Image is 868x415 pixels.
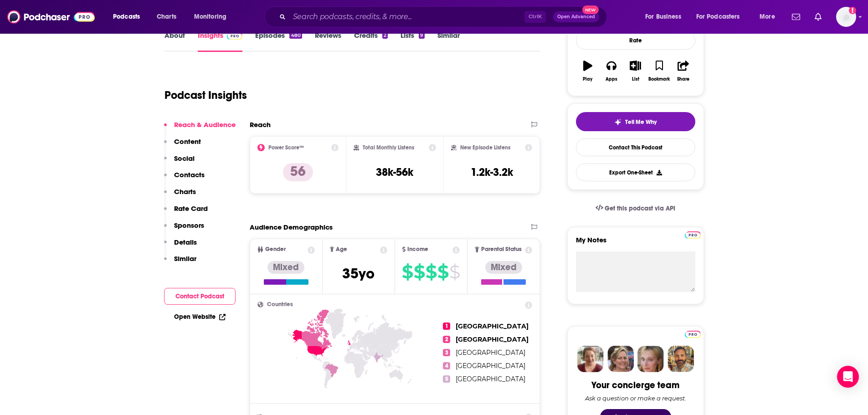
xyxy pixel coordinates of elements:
span: For Business [645,10,681,23]
span: $ [426,265,437,279]
button: Show profile menu [836,7,856,27]
span: 3 [443,349,450,356]
span: More [760,10,775,23]
button: Sponsors [164,221,204,238]
button: Export One-Sheet [576,164,695,181]
a: Contact This Podcast [576,138,695,156]
img: tell me why sparkle [614,118,621,126]
h2: New Episode Listens [460,144,510,151]
svg: Add a profile image [849,7,856,14]
span: $ [449,265,460,279]
span: [GEOGRAPHIC_DATA] [456,375,525,383]
a: InsightsPodchaser Pro [198,31,243,52]
button: Bookmark [647,55,671,87]
span: $ [414,265,425,279]
button: open menu [639,10,693,24]
span: Ctrl K [524,11,546,23]
p: Social [174,154,195,163]
span: 35 yo [342,265,375,282]
span: Tell Me Why [625,118,657,126]
a: Charts [151,10,182,24]
img: User Profile [836,7,856,27]
img: Podchaser - Follow, Share and Rate Podcasts [7,8,95,26]
span: [GEOGRAPHIC_DATA] [456,335,529,343]
div: Play [583,77,592,82]
button: open menu [753,10,786,24]
a: Show notifications dropdown [788,9,804,25]
a: Lists9 [401,31,424,52]
img: Jules Profile [637,346,664,372]
p: Reach & Audience [174,120,236,129]
span: $ [437,265,448,279]
button: Open AdvancedNew [553,11,599,22]
p: Content [174,137,201,146]
button: Content [164,137,201,154]
a: Credits2 [354,31,388,52]
div: Bookmark [648,77,670,82]
a: Similar [437,31,460,52]
div: 2 [382,32,388,39]
span: 1 [443,323,450,330]
h3: 38k-56k [376,165,413,179]
button: Social [164,154,195,171]
span: New [582,5,599,14]
span: 4 [443,362,450,369]
button: List [623,55,647,87]
button: Share [671,55,695,87]
img: Podchaser Pro [685,231,701,239]
p: Similar [174,254,196,263]
div: 480 [289,32,302,39]
a: Get this podcast via API [588,197,683,220]
a: Pro website [685,329,701,338]
p: Charts [174,187,196,196]
h2: Reach [250,120,271,129]
img: Jon Profile [668,346,694,372]
button: Apps [600,55,623,87]
button: open menu [690,10,753,24]
button: open menu [188,10,238,24]
button: Reach & Audience [164,120,236,137]
p: 56 [283,163,313,181]
h2: Audience Demographics [250,223,333,231]
a: Pro website [685,230,701,239]
button: Charts [164,187,196,204]
button: Similar [164,254,196,271]
div: Share [677,77,689,82]
span: Get this podcast via API [605,205,675,212]
a: Reviews [315,31,341,52]
button: Contact Podcast [164,288,236,305]
a: Open Website [174,313,226,321]
img: Barbara Profile [607,346,634,372]
div: Apps [606,77,617,82]
h1: Podcast Insights [164,88,247,102]
p: Contacts [174,170,205,179]
div: Ask a question or make a request. [585,395,686,402]
button: tell me why sparkleTell Me Why [576,112,695,131]
span: [GEOGRAPHIC_DATA] [456,362,525,370]
div: Mixed [485,261,522,274]
h2: Total Monthly Listens [363,144,414,151]
span: Income [407,246,428,252]
button: Rate Card [164,204,208,221]
span: [GEOGRAPHIC_DATA] [456,348,525,357]
h2: Power Score™ [268,144,304,151]
img: Podchaser Pro [685,331,701,338]
p: Sponsors [174,221,204,230]
h3: 1.2k-3.2k [471,165,513,179]
span: Monitoring [194,10,226,23]
button: Details [164,238,197,255]
label: My Notes [576,236,695,251]
span: 5 [443,375,450,383]
div: Mixed [267,261,304,274]
span: Logged in as KaitlynEsposito [836,7,856,27]
a: About [164,31,185,52]
button: Play [576,55,600,87]
span: Countries [267,302,293,307]
button: open menu [107,10,152,24]
span: Gender [265,246,286,252]
p: Rate Card [174,204,208,213]
span: $ [402,265,413,279]
p: Details [174,238,197,246]
div: Your concierge team [591,379,679,391]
